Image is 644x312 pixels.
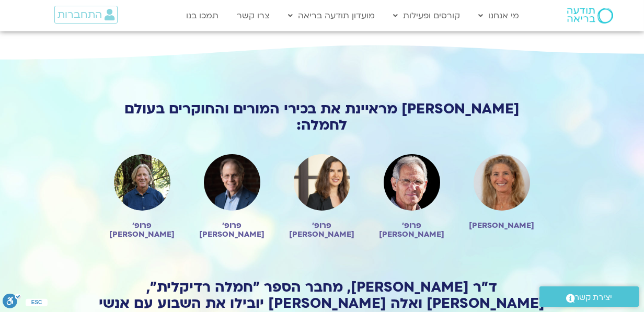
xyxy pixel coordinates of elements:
h2: [PERSON_NAME] [467,221,536,230]
h2: פרופ׳ [PERSON_NAME] [198,221,267,239]
img: תודעה בריאה [567,8,613,24]
span: יצירת קשר [575,291,613,305]
span: התחברות [57,9,102,20]
h2: פרופ׳ [PERSON_NAME] [108,221,177,239]
a: מי אנחנו [473,6,524,26]
h2: פרופ׳ [PERSON_NAME] [287,221,356,239]
a: התחברות [54,6,118,24]
a: מועדון תודעה בריאה [283,6,380,26]
h2: [PERSON_NAME] מראיינת את בכירי המורים והחוקרים בעולם לחמלה: [97,101,547,133]
a: צרו קשר [232,6,275,26]
a: תמכו בנו [181,6,224,26]
h2: פרופ׳ [PERSON_NAME] [377,221,446,239]
a: יצירת קשר [539,286,639,307]
a: קורסים ופעילות [388,6,465,26]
